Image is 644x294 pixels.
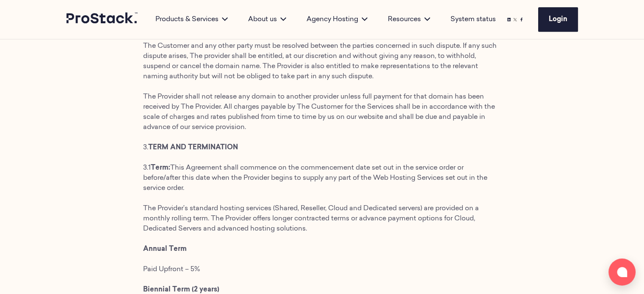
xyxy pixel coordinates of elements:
div: Products & Services [145,14,238,25]
button: Open chat window [608,258,636,286]
a: Login [538,7,578,32]
strong: Biennial Term (2 years) [143,286,219,293]
div: About us [238,14,296,25]
strong: Term: [151,165,170,171]
span: Login [549,16,567,23]
a: System status [451,14,496,25]
div: Resources [378,14,440,25]
strong: TERM AND TERMINATION [148,144,238,151]
div: Agency Hosting [296,14,378,25]
a: Prostack logo [66,12,138,27]
strong: Annual Term [143,246,187,253]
